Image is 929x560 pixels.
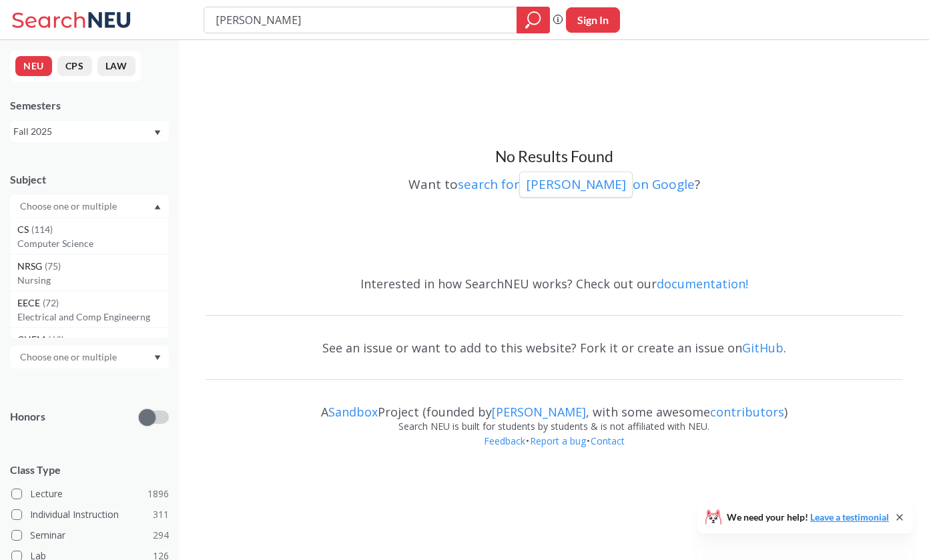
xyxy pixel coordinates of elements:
[206,328,902,367] div: See an issue or want to add to this website? Fork it or create an issue on .
[10,195,169,218] div: Dropdown arrowCS(114)Computer ScienceNRSG(75)NursingEECE(72)Electrical and Comp EngineerngCHEM(69...
[526,176,626,194] p: [PERSON_NAME]
[17,332,48,347] span: CHEM
[492,404,586,420] a: [PERSON_NAME]
[17,310,168,324] p: Electrical and Comp Engineerng
[97,56,135,76] button: LAW
[17,296,43,310] span: EECE
[566,7,620,33] button: Sign In
[529,435,587,447] a: Report a bug
[206,434,902,469] div: • •
[206,264,902,303] div: Interested in how SearchNEU works? Check out our
[810,511,889,523] a: Leave a testimonial
[206,167,902,198] div: Want to ?
[43,297,59,308] span: ( 72 )
[13,124,153,139] div: Fall 2025
[57,56,92,76] button: CPS
[10,409,45,425] p: Honors
[727,513,889,522] span: We need your help!
[206,419,902,434] div: Search NEU is built for students by students & is not affiliated with NEU.
[458,176,695,193] a: search for[PERSON_NAME]on Google
[10,463,169,477] span: Class Type
[10,121,169,142] div: Fall 2025Dropdown arrow
[710,404,784,420] a: contributors
[154,130,161,135] svg: Dropdown arrow
[11,527,169,544] label: Seminar
[17,274,168,287] p: Nursing
[10,172,169,187] div: Subject
[742,340,784,356] a: GitHub
[517,7,550,33] div: magnifying glass
[154,204,161,210] svg: Dropdown arrow
[483,435,526,447] a: Feedback
[15,56,52,76] button: NEU
[11,506,169,523] label: Individual Instruction
[206,392,902,419] div: A Project (founded by , with some awesome )
[13,198,125,214] input: Choose one or multiple
[153,528,169,543] span: 294
[153,507,169,522] span: 311
[10,346,169,368] div: Dropdown arrow
[45,260,61,272] span: ( 75 )
[48,334,64,345] span: ( 69 )
[154,355,161,360] svg: Dropdown arrow
[206,147,902,167] h3: No Results Found
[11,485,169,503] label: Lecture
[17,259,45,274] span: NRSG
[17,237,168,250] p: Computer Science
[214,9,507,31] input: Class, professor, course number, "phrase"
[590,435,625,447] a: Contact
[328,404,378,420] a: Sandbox
[525,11,541,29] svg: magnifying glass
[31,224,53,235] span: ( 114 )
[657,276,748,292] a: documentation!
[147,487,169,501] span: 1896
[13,349,125,365] input: Choose one or multiple
[17,222,31,237] span: CS
[10,98,169,113] div: Semesters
